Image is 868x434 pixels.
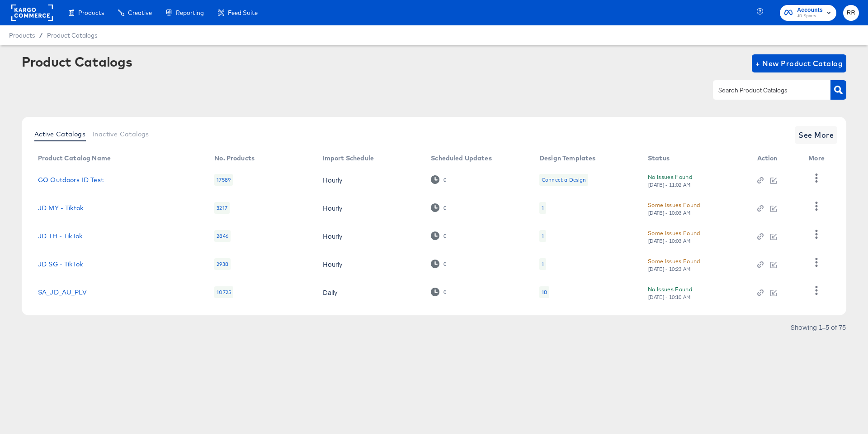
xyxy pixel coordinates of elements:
div: Some Issues Found [648,256,700,266]
button: See More [795,126,837,144]
a: JD MY - Tiktok [38,204,83,212]
span: RR [847,8,855,18]
th: Status [641,151,750,166]
div: 2938 [214,258,231,270]
div: Scheduled Updates [431,154,492,162]
td: Hourly [316,166,424,194]
div: 0 [443,177,447,183]
div: 0 [431,231,447,240]
span: Products [78,9,104,16]
div: 1 [542,204,544,212]
button: AccountsJD Sports [780,5,836,21]
div: Connect a Design [539,174,588,186]
div: Connect a Design [542,176,586,183]
div: Product Catalogs [22,54,132,69]
div: 1 [539,230,546,242]
div: 0 [431,260,447,268]
span: See More [798,129,834,141]
span: + New Product Catalog [755,57,843,70]
button: Some Issues Found[DATE] - 10:03 AM [648,200,700,216]
a: JD TH - TikTok [38,232,82,240]
span: Creative [128,9,152,16]
button: Some Issues Found[DATE] - 10:23 AM [648,256,700,272]
div: 3217 [214,202,230,214]
button: RR [843,5,859,21]
input: Search Product Catalogs [717,85,813,96]
div: 0 [443,233,447,239]
div: 0 [431,203,447,212]
div: 0 [443,289,447,295]
div: 18 [539,286,549,298]
div: 0 [431,288,447,296]
td: Hourly [316,250,424,278]
div: 0 [443,261,447,267]
div: 17589 [214,174,233,186]
span: Accounts [797,5,823,15]
span: Active Catalogs [34,130,85,138]
div: 18 [542,289,547,296]
div: Showing 1–5 of 75 [790,324,846,330]
div: 0 [443,205,447,211]
button: Some Issues Found[DATE] - 10:03 AM [648,228,700,244]
div: 2846 [214,230,231,242]
div: 1 [542,260,544,268]
span: Products [9,32,35,39]
span: JD Sports [797,13,823,20]
th: More [801,151,835,166]
div: 1 [539,258,546,270]
a: JD SG - TikTok [38,260,83,268]
div: Design Templates [539,154,595,162]
div: [DATE] - 10:03 AM [648,210,691,216]
a: SA_JD_AU_PLV [38,289,87,296]
div: [DATE] - 10:03 AM [648,238,691,244]
div: 1 [542,232,544,240]
button: + New Product Catalog [752,54,846,72]
a: GO Outdoors ID Test [38,176,104,183]
div: Some Issues Found [648,228,700,238]
span: Inactive Catalogs [93,130,149,138]
span: Reporting [176,9,204,16]
th: Action [750,151,802,166]
td: Hourly [316,222,424,250]
div: 0 [431,175,447,184]
td: Daily [316,278,424,306]
div: No. Products [214,154,255,162]
a: Product Catalogs [47,32,97,39]
span: / [35,32,47,39]
div: Some Issues Found [648,200,700,210]
span: Feed Suite [228,9,258,16]
div: [DATE] - 10:23 AM [648,266,691,272]
div: 10725 [214,286,233,298]
div: Product Catalog Name [38,154,111,162]
div: 1 [539,202,546,214]
td: Hourly [316,194,424,222]
div: Import Schedule [323,154,374,162]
